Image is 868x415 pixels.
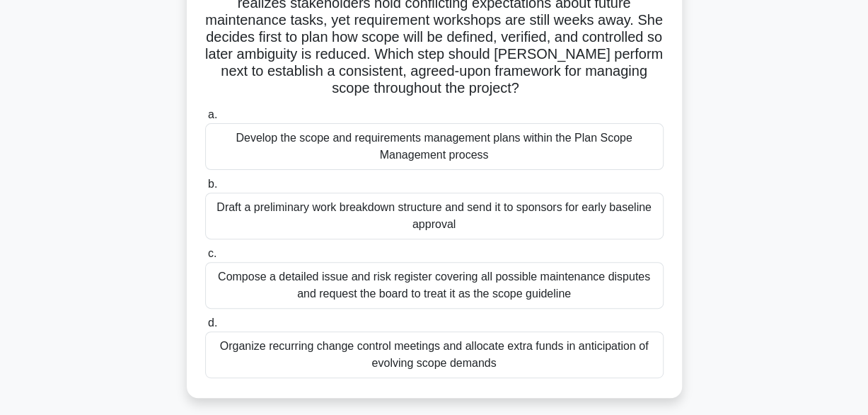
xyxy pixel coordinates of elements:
span: d. [208,317,217,329]
div: Develop the scope and requirements management plans within the Plan Scope Management process [205,123,664,170]
div: Organize recurring change control meetings and allocate extra funds in anticipation of evolving s... [205,331,664,378]
div: Compose a detailed issue and risk register covering all possible maintenance disputes and request... [205,262,664,309]
span: a. [208,108,217,120]
span: b. [208,178,217,190]
div: Draft a preliminary work breakdown structure and send it to sponsors for early baseline approval [205,193,664,239]
span: c. [208,247,216,259]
